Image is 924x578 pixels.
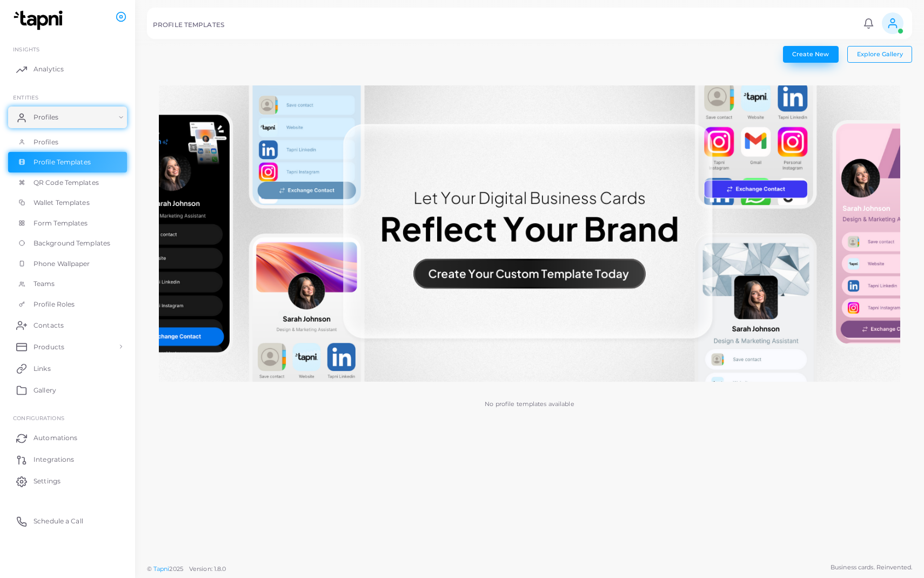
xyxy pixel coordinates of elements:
[189,565,226,573] span: Version: 1.8.0
[34,64,64,74] span: Analytics
[159,85,900,382] img: No profile templates
[34,112,58,122] span: Profiles
[8,449,127,470] a: Integrations
[34,516,83,526] span: Schedule a Call
[34,137,58,147] span: Profiles
[147,564,226,574] span: ©
[8,294,127,315] a: Profile Roles
[8,107,127,128] a: Profiles
[8,172,127,193] a: QR Code Templates
[857,50,903,58] span: Explore Gallery
[34,218,88,228] span: Form Templates
[8,274,127,294] a: Teams
[8,192,127,213] a: Wallet Templates
[153,21,224,29] h5: PROFILE TEMPLATES
[34,259,90,269] span: Phone Wallpaper
[8,213,127,234] a: Form Templates
[34,364,51,374] span: Links
[8,336,127,357] a: Products
[8,427,127,449] a: Automations
[8,233,127,254] a: Background Templates
[34,238,110,248] span: Background Templates
[8,357,127,379] a: Links
[34,433,77,443] span: Automations
[485,400,574,409] p: No profile templates available
[831,563,912,572] span: Business cards. Reinvented.
[13,46,39,52] span: INSIGHTS
[8,152,127,172] a: Profile Templates
[8,379,127,401] a: Gallery
[169,564,183,574] span: 2025
[34,279,55,289] span: Teams
[792,50,829,58] span: Create New
[34,342,64,352] span: Products
[783,46,839,62] button: Create New
[8,254,127,274] a: Phone Wallpaper
[34,321,64,330] span: Contacts
[10,10,70,30] img: logo
[34,476,61,486] span: Settings
[153,565,170,573] a: Tapni
[8,314,127,336] a: Contacts
[34,455,74,464] span: Integrations
[34,300,75,309] span: Profile Roles
[34,178,99,188] span: QR Code Templates
[8,470,127,492] a: Settings
[13,415,64,421] span: Configurations
[847,46,912,62] button: Explore Gallery
[13,94,38,101] span: ENTITIES
[8,132,127,152] a: Profiles
[34,157,91,167] span: Profile Templates
[34,386,56,395] span: Gallery
[34,198,90,208] span: Wallet Templates
[8,510,127,532] a: Schedule a Call
[8,58,127,80] a: Analytics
